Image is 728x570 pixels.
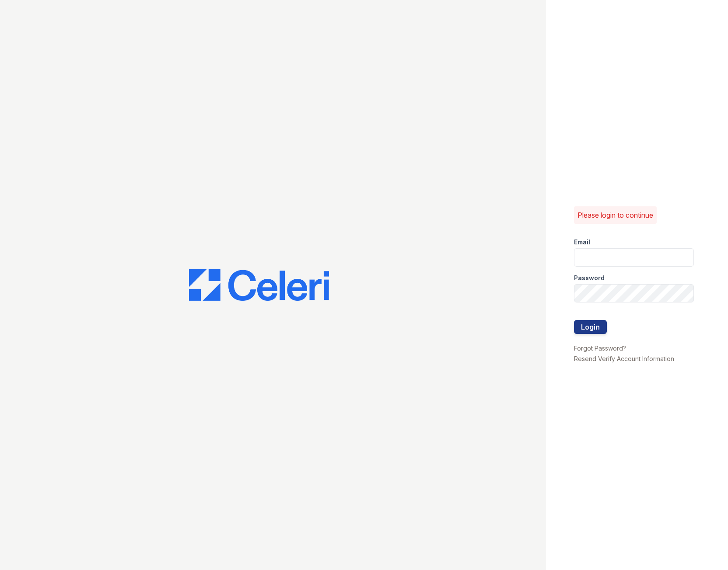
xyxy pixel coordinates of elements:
a: Forgot Password? [574,344,626,352]
img: CE_Logo_Blue-a8612792a0a2168367f1c8372b55b34899dd931a85d93a1a3d3e32e68fde9ad4.png [189,269,329,301]
label: Email [574,238,590,247]
button: Login [574,320,607,334]
a: Resend Verify Account Information [574,355,674,362]
label: Password [574,274,605,282]
p: Please login to continue [577,210,653,220]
